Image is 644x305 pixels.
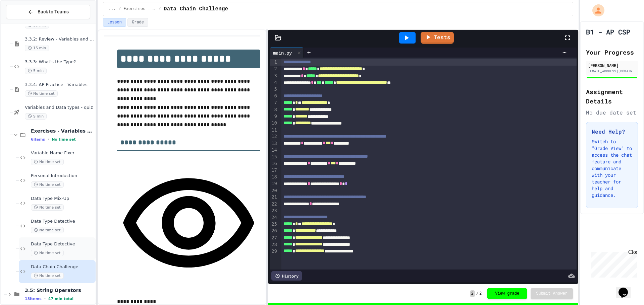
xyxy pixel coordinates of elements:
div: 16 [270,160,278,167]
span: 13 items [25,297,42,301]
div: No due date set [586,108,638,117]
span: Data Type Detective [31,241,94,247]
div: 23 [270,208,278,214]
a: Tests [421,32,454,44]
div: 5 [270,86,278,93]
span: • [48,137,49,142]
div: 9 [270,113,278,120]
p: Switch to "Grade View" to access the chat feature and communicate with your teacher for help and ... [592,138,632,199]
span: Data Chain Challenge [31,264,94,270]
span: 6 items [31,137,45,142]
span: No time set [31,227,64,233]
div: [EMAIL_ADDRESS][DOMAIN_NAME] [588,69,636,74]
span: No time set [31,181,64,188]
div: 14 [270,147,278,154]
span: Data Type Detective [31,219,94,224]
div: My Account [585,3,606,18]
span: No time set [31,250,64,256]
div: 22 [270,201,278,208]
span: No time set [31,159,64,165]
div: 19 [270,180,278,187]
span: Data Type Mix-Up [31,196,94,202]
div: 25 [270,221,278,228]
div: Chat with us now!Close [3,3,46,43]
div: 27 [270,235,278,241]
span: Data Chain Challenge [164,5,228,13]
div: 10 [270,120,278,127]
span: / [159,6,161,12]
div: 1 [270,59,278,66]
span: 5 min [25,68,47,74]
button: Lesson [103,18,126,27]
div: 13 [270,140,278,147]
span: 2 [470,290,475,297]
div: 21 [270,194,278,201]
span: ... [109,6,116,12]
span: Variable Name Fixer [31,150,94,156]
span: No time set [31,204,64,211]
div: 28 [270,241,278,248]
span: Exercises - Variables and Data Types [31,128,94,134]
span: 9 min [25,113,47,120]
div: 3 [270,73,278,79]
h3: Need Help? [592,128,632,136]
span: 47 min total [48,297,73,301]
div: main.py [270,49,295,56]
iframe: chat widget [616,278,637,298]
span: No time set [52,137,76,142]
span: 2 [479,291,482,296]
div: 24 [270,214,278,221]
button: Grade [127,18,148,27]
div: 15 [270,154,278,160]
div: [PERSON_NAME] [588,62,636,68]
button: Submit Answer [531,288,573,299]
div: History [271,271,302,281]
span: 3.5: String Operators [25,287,94,293]
span: • [44,296,46,301]
div: 17 [270,167,278,174]
div: 12 [270,133,278,140]
button: Back to Teams [6,5,90,19]
span: 3.3.2: Review - Variables and Data Types [25,36,94,42]
iframe: chat widget [588,249,637,278]
span: No time set [25,90,58,97]
span: Exercises - Variables and Data Types [124,6,156,12]
span: 3.3.3: What's the Type? [25,59,94,65]
span: 3.3.4: AP Practice - Variables [25,82,94,88]
button: View grade [487,288,527,299]
div: 6 [270,93,278,99]
span: / [118,6,121,12]
div: 18 [270,174,278,180]
div: 2 [270,66,278,72]
span: / [476,291,479,296]
div: 29 [270,248,278,255]
span: Submit Answer [536,291,568,296]
h2: Assignment Details [586,87,638,106]
div: 7 [270,99,278,106]
div: 8 [270,106,278,113]
div: main.py [270,48,304,58]
span: Back to Teams [38,8,69,15]
span: 15 min [25,45,49,51]
div: 20 [270,187,278,194]
div: 26 [270,228,278,234]
div: 11 [270,127,278,134]
span: No time set [31,273,64,279]
span: Personal Introduction [31,173,94,179]
div: 4 [270,79,278,86]
h1: B1 - AP CSP [586,27,630,36]
h2: Your Progress [586,48,638,57]
span: Variables and Data types - quiz [25,105,94,110]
